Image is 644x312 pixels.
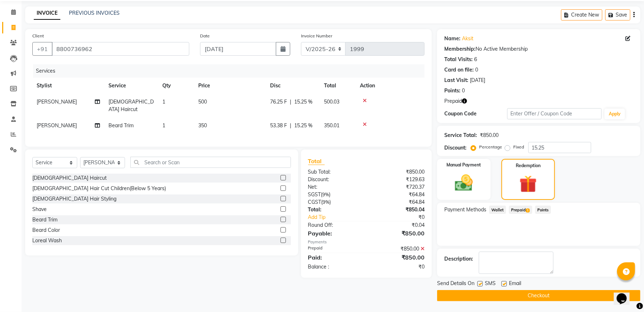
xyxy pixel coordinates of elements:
span: Total [308,157,325,165]
div: Prepaid [303,245,366,253]
a: INVOICE [34,7,60,20]
span: CGST [308,199,321,205]
span: 1 [162,98,165,105]
label: Redemption [516,162,541,169]
span: 500 [198,98,207,105]
div: Services [33,64,430,78]
img: _gift.svg [514,173,542,195]
div: ₹129.63 [366,176,430,183]
a: Aksit [462,35,473,42]
div: ( ) [303,191,366,198]
div: Balance : [303,263,366,271]
div: ₹0 [366,263,430,271]
span: Payment Methods [444,206,486,214]
span: SMS [485,280,496,289]
span: Send Details On [437,280,474,289]
span: Beard Trim [108,122,134,129]
span: 76.25 F [270,98,287,106]
div: ₹850.00 [366,168,430,176]
span: 15.25 % [294,122,312,129]
div: Payable: [303,229,366,238]
span: Prepaid [509,206,532,214]
div: Name: [444,35,460,42]
div: Beard Color [32,226,60,234]
div: Sub Total: [303,168,366,176]
span: 500.03 [324,98,339,105]
span: Prepaid [444,97,462,105]
label: Invoice Number [301,33,332,39]
th: Disc [266,78,320,94]
button: Save [605,9,630,20]
label: Date [200,33,210,39]
span: 350.01 [324,122,339,129]
div: ₹850.00 [366,245,430,253]
span: Wallet [489,206,506,214]
span: [PERSON_NAME] [37,98,77,105]
div: Service Total: [444,132,477,139]
a: PREVIOUS INVOICES [69,10,120,16]
th: Action [356,78,425,94]
div: ₹720.37 [366,183,430,191]
span: 350 [198,122,207,129]
button: +91 [32,42,52,56]
div: 0 [475,66,478,74]
div: Loreal Wash [32,237,62,244]
div: Card on file: [444,66,474,74]
span: 9% [323,192,329,197]
input: Search or Scan [130,157,291,168]
th: Qty [158,78,194,94]
div: ₹850.00 [366,253,430,262]
span: | [290,98,291,106]
div: Paid: [303,253,366,262]
span: Points [535,206,551,214]
th: Service [104,78,158,94]
div: ₹64.84 [366,191,430,198]
div: Beard Trim [32,216,57,224]
span: Email [509,280,521,289]
div: 0 [462,87,465,95]
div: [DEMOGRAPHIC_DATA] Haircut [32,174,107,182]
div: Net: [303,183,366,191]
div: Round Off: [303,221,366,229]
div: Discount: [303,176,366,183]
div: 6 [474,56,477,63]
div: [DATE] [470,77,485,84]
div: ( ) [303,198,366,206]
span: 1 [526,208,530,213]
iframe: chat widget [614,283,637,305]
div: Total: [303,206,366,214]
th: Price [194,78,266,94]
img: _cash.svg [449,173,479,193]
div: ₹0 [377,214,430,221]
label: Fixed [513,144,524,150]
button: Apply [604,109,625,119]
th: Total [320,78,356,94]
input: Search by Name/Mobile/Email/Code [52,42,189,56]
label: Percentage [479,144,502,150]
div: Description: [444,255,473,263]
div: ₹0.04 [366,221,430,229]
div: Coupon Code [444,110,507,118]
div: Payments [308,239,425,245]
div: ₹850.00 [366,229,430,238]
div: ₹850.00 [480,132,499,139]
span: SGST [308,191,321,198]
label: Manual Payment [446,162,481,168]
span: 15.25 % [294,98,312,106]
span: [DEMOGRAPHIC_DATA] Haircut [108,98,154,113]
span: 9% [323,199,330,205]
div: [DEMOGRAPHIC_DATA] Hair Styling [32,195,116,203]
button: Checkout [437,290,640,301]
div: ₹64.84 [366,198,430,206]
span: 53.38 F [270,122,287,129]
th: Stylist [32,78,104,94]
button: Create New [561,9,602,20]
div: Discount: [444,144,467,152]
div: Points: [444,87,460,95]
a: Add Tip [303,214,377,221]
span: 1 [162,122,165,129]
div: Shave [32,206,47,213]
span: [PERSON_NAME] [37,122,77,129]
div: ₹850.04 [366,206,430,214]
div: Membership: [444,45,476,53]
